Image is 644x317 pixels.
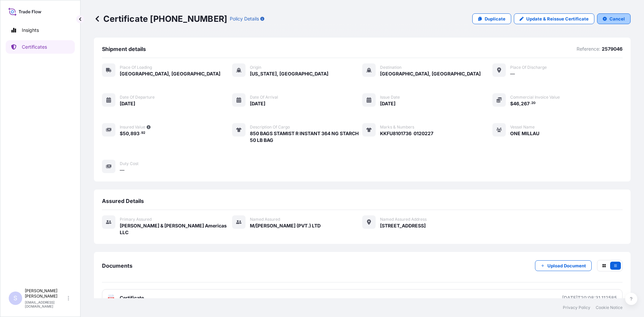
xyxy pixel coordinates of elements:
[130,131,140,136] span: 893
[563,305,590,310] a: Privacy Policy
[102,289,623,307] a: PDFCertificate[DATE]T20:08:31.112585
[250,222,321,229] span: M/[PERSON_NAME] (PVT.) LTD
[519,101,521,106] span: ,
[25,300,66,308] p: [EMAIL_ADDRESS][DOMAIN_NAME]
[102,198,144,204] span: Assured Details
[120,217,152,222] span: Primary assured
[140,132,141,134] span: .
[510,95,560,100] span: Commercial Invoice Value
[521,101,530,106] span: 267
[120,131,123,136] span: $
[109,298,113,300] text: PDF
[13,295,17,302] span: S
[562,295,617,301] div: [DATE]T20:08:31.112585
[510,65,547,70] span: Place of discharge
[120,65,152,70] span: Place of Loading
[514,13,594,24] a: Update & Reissue Certificate
[472,13,511,24] a: Duplicate
[510,101,513,106] span: $
[380,124,414,130] span: Marks & Numbers
[510,124,535,130] span: Vessel Name
[526,15,589,22] p: Update & Reissue Certificate
[250,124,290,130] span: Description of cargo
[597,13,631,24] button: Cancel
[250,70,328,77] span: [US_STATE], [GEOGRAPHIC_DATA]
[380,222,426,229] span: [STREET_ADDRESS]
[120,167,124,173] span: —
[123,131,129,136] span: 50
[485,15,505,22] p: Duplicate
[513,101,519,106] span: 46
[129,131,130,136] span: ,
[250,217,280,222] span: Named Assured
[596,305,623,310] a: Cookie Notice
[380,100,395,107] span: [DATE]
[120,100,135,107] span: [DATE]
[250,130,362,144] span: 850 BAGS STAMIST R INSTANT 364 NG STARCH 50 LB BAG
[535,260,592,271] button: Upload Document
[120,95,155,100] span: Date of departure
[120,161,139,166] span: Duty Cost
[531,102,536,104] span: 20
[22,44,47,50] p: Certificates
[120,124,145,130] span: Insured Value
[510,130,539,137] span: ONE MILLAU
[6,40,75,54] a: Certificates
[102,262,132,269] span: Documents
[602,46,623,52] p: 2579046
[6,23,75,37] a: Insights
[250,65,261,70] span: Origin
[380,65,401,70] span: Destination
[25,288,66,299] p: [PERSON_NAME] [PERSON_NAME]
[102,46,146,52] span: Shipment details
[380,130,433,137] span: KKFU8101736 0120227
[250,100,265,107] span: [DATE]
[380,95,400,100] span: Issue Date
[230,15,259,22] p: Policy Details
[530,102,531,104] span: .
[510,70,515,77] span: —
[380,217,427,222] span: Named Assured Address
[120,222,232,236] span: [PERSON_NAME] & [PERSON_NAME] Americas LLC
[577,46,600,52] p: Reference:
[547,262,586,269] p: Upload Document
[380,70,481,77] span: [GEOGRAPHIC_DATA], [GEOGRAPHIC_DATA]
[141,132,145,134] span: 92
[94,13,227,24] p: Certificate [PHONE_NUMBER]
[250,95,278,100] span: Date of arrival
[120,295,144,301] span: Certificate
[120,70,220,77] span: [GEOGRAPHIC_DATA], [GEOGRAPHIC_DATA]
[22,27,39,34] p: Insights
[609,15,625,22] p: Cancel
